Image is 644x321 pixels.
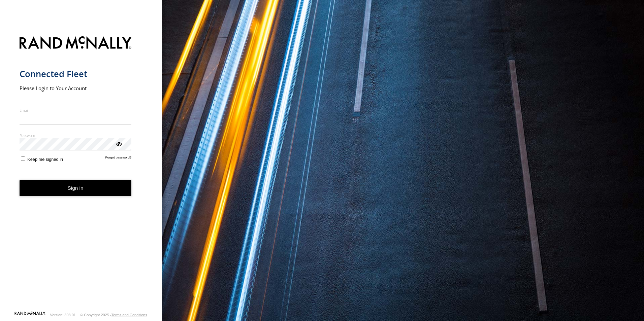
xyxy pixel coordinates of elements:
[20,85,132,92] h2: Please Login to Your Account
[14,312,45,318] a: Visit our Website
[80,313,147,317] div: © Copyright 2025 -
[20,180,132,197] button: Sign in
[21,156,25,161] input: Keep me signed in
[20,133,132,138] label: Password
[50,313,76,317] div: Version: 308.01
[20,68,132,79] h1: Connected Fleet
[105,155,132,162] a: Forgot password?
[27,157,63,162] span: Keep me signed in
[20,108,132,113] label: Email
[115,140,122,147] div: ViewPassword
[20,32,142,311] form: main
[20,35,132,52] img: Rand McNally
[111,313,147,317] a: Terms and Conditions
